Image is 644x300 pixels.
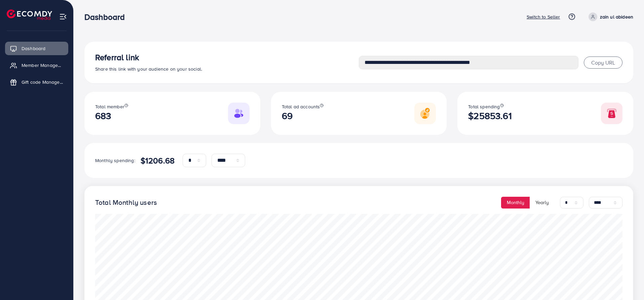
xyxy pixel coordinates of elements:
[228,103,250,124] img: Responsive image
[95,52,359,62] h3: Referral link
[95,198,157,207] h4: Total Monthly users
[615,270,639,295] iframe: Chat
[591,59,615,66] span: Copy URL
[282,103,320,110] span: Total ad accounts
[527,13,560,21] p: Switch to Seller
[95,66,202,72] span: Share this link with your audience on your social.
[22,62,63,69] span: Member Management
[95,103,124,110] span: Total member
[530,197,555,209] button: Yearly
[141,156,175,165] h4: $1206.68
[95,156,135,164] p: Monthly spending:
[7,9,52,20] img: logo
[282,110,324,121] h2: 69
[601,103,622,124] img: Responsive image
[584,57,622,69] button: Copy URL
[414,103,436,124] img: Responsive image
[5,75,68,89] a: Gift code Management
[5,59,68,72] a: Member Management
[586,12,633,21] a: zain ul abideen
[22,45,45,52] span: Dashboard
[468,103,500,110] span: Total spending
[468,110,512,121] h2: $25853.61
[59,13,67,21] img: menu
[600,13,633,21] p: zain ul abideen
[84,12,130,22] h3: Dashboard
[5,42,68,55] a: Dashboard
[501,197,530,209] button: Monthly
[95,110,128,121] h2: 683
[22,79,63,85] span: Gift code Management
